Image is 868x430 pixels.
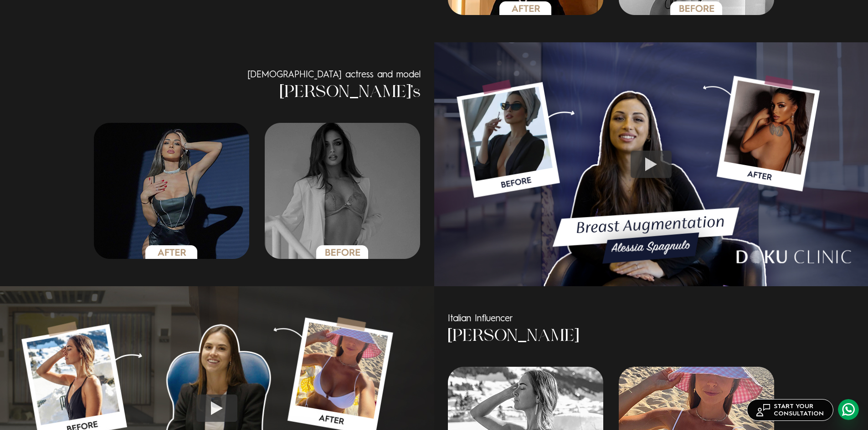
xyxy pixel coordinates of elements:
img: alessia_3.png [94,123,250,259]
span: Italian Influencer [448,314,513,324]
img: alessia_3_b.png [265,123,421,259]
h3: [PERSON_NAME] [448,325,776,349]
h3: [PERSON_NAME]'s [92,81,421,105]
a: START YOURCONSULTATION [747,399,833,421]
div: 6 / 6 [263,123,421,259]
span: [DEMOGRAPHIC_DATA] actress and model [247,71,421,80]
div: 5 / 6 [92,123,250,259]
